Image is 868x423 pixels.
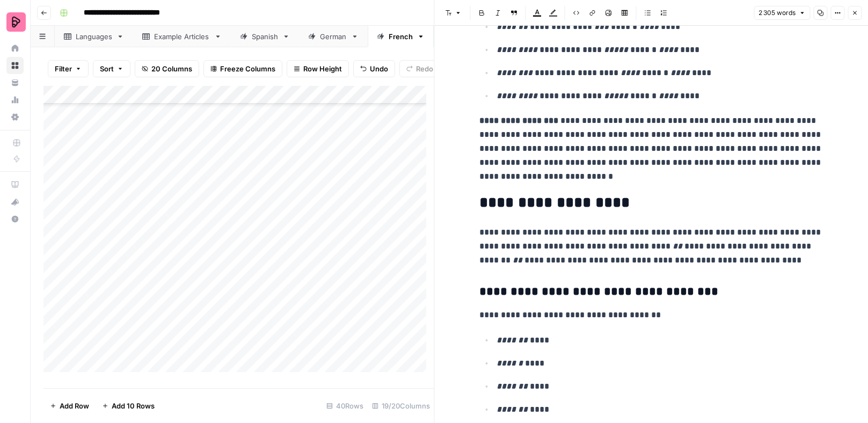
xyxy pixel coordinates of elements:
img: Preply Logo [6,12,26,32]
button: Undo [353,60,395,77]
a: Example Articles [133,26,231,47]
a: Your Data [6,74,24,91]
span: Freeze Columns [220,63,275,74]
div: German [320,31,347,42]
span: 2 305 words [758,8,796,18]
span: Add Row [60,400,89,411]
a: Languages [55,26,133,47]
a: Browse [6,57,24,74]
a: Home [6,40,24,57]
div: Languages [76,31,112,42]
button: Sort [93,60,130,77]
span: Add 10 Rows [112,400,155,411]
button: Filter [48,60,89,77]
div: French [389,31,413,42]
button: Add 10 Rows [96,397,161,414]
button: Workspace: Preply [6,9,24,35]
a: German [299,26,368,47]
div: Example Articles [154,31,210,42]
span: Filter [55,63,72,74]
button: Row Height [287,60,349,77]
div: Spanish [252,31,278,42]
div: 40 Rows [322,397,368,414]
span: Sort [100,63,114,74]
button: Add Row [43,397,96,414]
button: What's new? [6,193,24,210]
div: 19/20 Columns [368,397,434,414]
a: AirOps Academy [6,176,24,193]
a: Spanish [231,26,299,47]
button: Redo [399,60,440,77]
a: French [368,26,434,47]
span: 20 Columns [151,63,192,74]
a: Settings [6,108,24,126]
span: Undo [370,63,388,74]
div: What's new? [7,194,23,210]
span: Row Height [303,63,342,74]
a: Usage [6,91,24,108]
button: Freeze Columns [203,60,282,77]
button: 20 Columns [135,60,199,77]
button: 2 305 words [754,6,810,20]
button: Help + Support [6,210,24,228]
span: Redo [416,63,433,74]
